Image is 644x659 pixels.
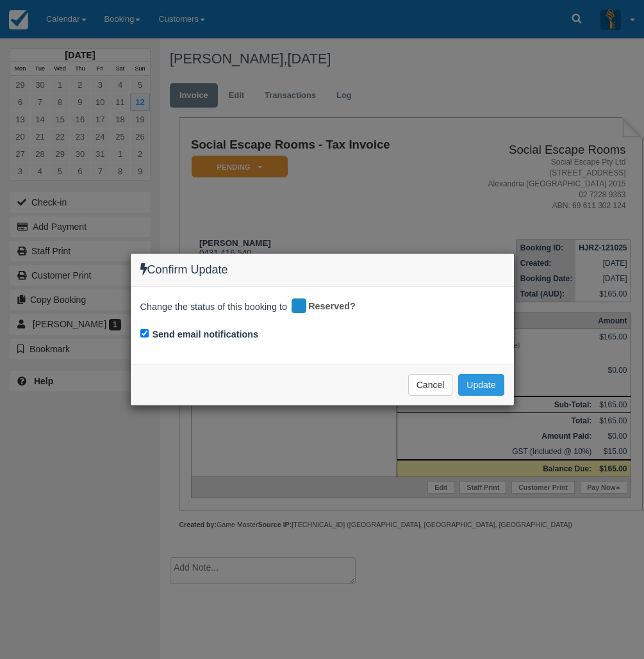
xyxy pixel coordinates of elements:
[408,374,453,396] button: Cancel
[140,263,504,277] h4: Confirm Update
[140,300,288,317] span: Change the status of this booking to
[153,328,259,341] label: Send email notifications
[458,374,504,396] button: Update
[290,297,365,317] div: Reserved?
